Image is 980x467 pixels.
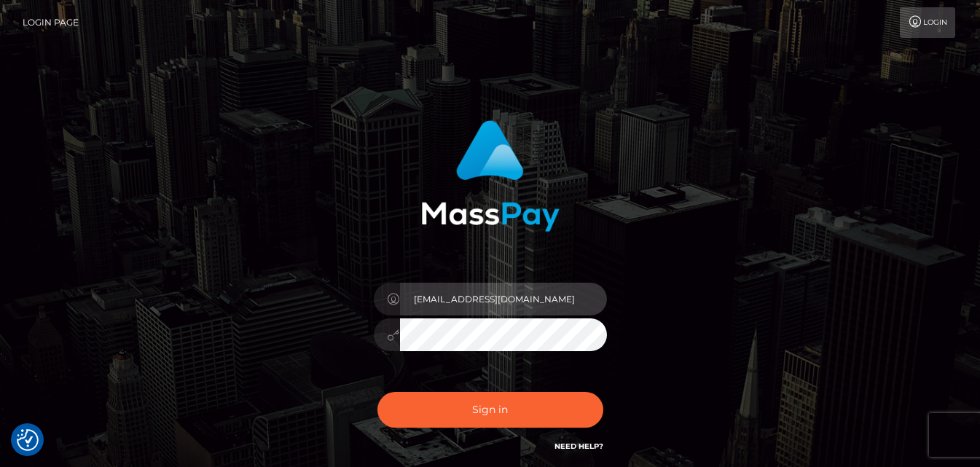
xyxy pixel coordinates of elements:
[554,442,603,451] a: Need Help?
[377,392,603,428] button: Sign in
[900,7,955,38] a: Login
[421,120,560,232] img: MassPay Login
[17,429,39,451] button: Consent Preferences
[23,7,79,38] a: Login Page
[17,429,39,451] img: Revisit consent button
[400,283,607,315] input: Username...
